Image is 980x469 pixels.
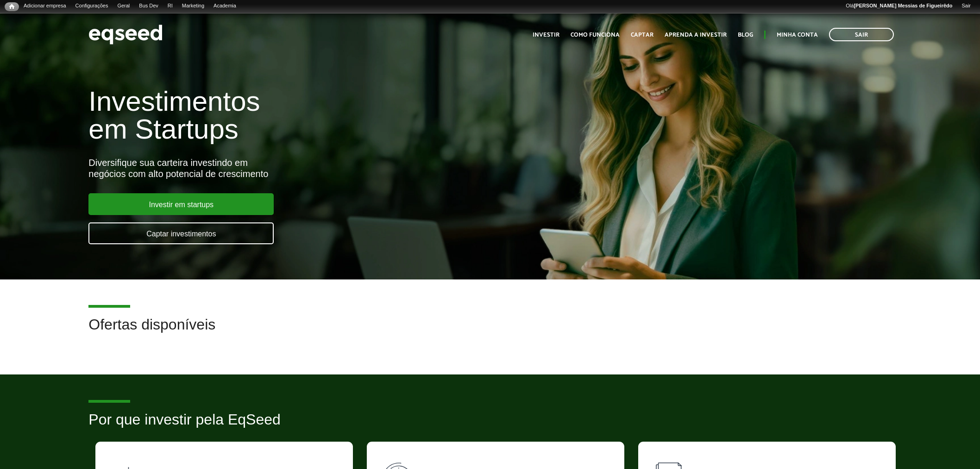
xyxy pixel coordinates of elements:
a: Sair [957,2,975,10]
h2: Por que investir pela EqSeed [88,412,891,442]
span: Início [9,3,14,10]
div: Diversifique sua carteira investindo em negócios com alto potencial de crescimento [88,157,565,179]
a: Captar investimentos [88,222,274,244]
strong: [PERSON_NAME] Messias de Figueirêdo [854,3,952,8]
a: Configurações [71,2,113,10]
a: RI [163,2,177,10]
a: Adicionar empresa [19,2,71,10]
a: Geral [113,2,134,10]
a: Como funciona [571,32,620,38]
a: Sair [829,28,894,41]
a: Captar [631,32,653,38]
a: Olá[PERSON_NAME] Messias de Figueirêdo [841,2,957,10]
a: Aprenda a investir [665,32,727,38]
a: Bus Dev [134,2,163,10]
a: Academia [209,2,241,10]
h2: Ofertas disponíveis [88,317,891,347]
a: Investir em startups [88,193,274,215]
a: Blog [738,32,753,38]
a: Marketing [177,2,209,10]
h1: Investimentos em Startups [88,88,565,143]
a: Investir [533,32,559,38]
a: Início [5,2,19,11]
a: Minha conta [777,32,818,38]
img: EqSeed [88,22,163,47]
